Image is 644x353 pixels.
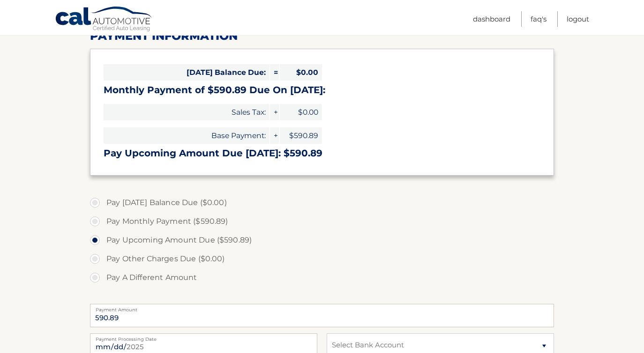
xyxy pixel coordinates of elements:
label: Payment Processing Date [90,333,317,341]
input: Payment Amount [90,304,554,327]
span: + [270,104,279,120]
label: Pay Other Charges Due ($0.00) [90,250,554,268]
span: Sales Tax: [104,104,270,120]
span: = [270,64,279,81]
label: Pay [DATE] Balance Due ($0.00) [90,193,554,212]
h3: Pay Upcoming Amount Due [DATE]: $590.89 [104,147,540,159]
a: FAQ's [531,11,547,27]
span: [DATE] Balance Due: [104,64,270,81]
span: $590.89 [280,127,322,144]
a: Dashboard [473,11,510,27]
a: Cal Automotive [55,6,153,33]
span: $0.00 [280,104,322,120]
a: Logout [567,11,589,27]
h3: Monthly Payment of $590.89 Due On [DATE]: [104,84,540,96]
label: Pay Upcoming Amount Due ($590.89) [90,231,554,250]
span: + [270,127,279,144]
label: Payment Amount [90,304,554,311]
label: Pay A Different Amount [90,268,554,287]
span: Base Payment: [104,127,270,144]
label: Pay Monthly Payment ($590.89) [90,212,554,231]
span: $0.00 [280,64,322,81]
h2: Payment Information [90,29,554,43]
